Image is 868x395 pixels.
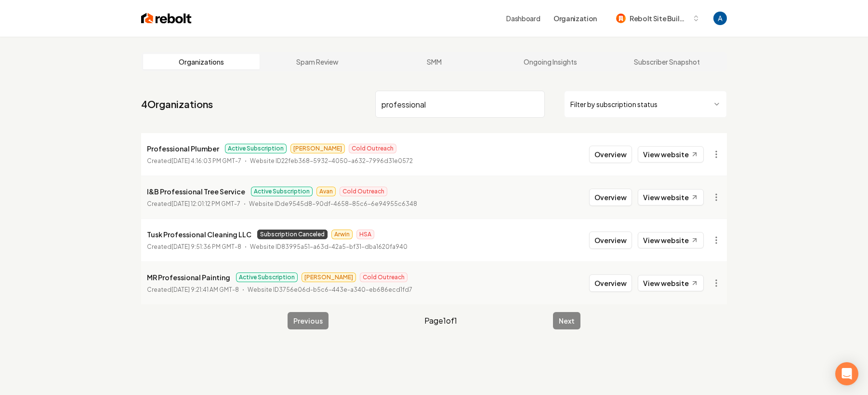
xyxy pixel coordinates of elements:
[608,54,725,69] a: Subscriber Snapshot
[302,272,356,282] span: [PERSON_NAME]
[340,187,387,196] span: Cold Outreach
[356,230,374,239] span: HSA
[638,275,704,291] a: View website
[375,91,545,118] input: Search by name or ID
[225,144,287,153] span: Active Subscription
[147,285,239,295] p: Created
[251,187,313,196] span: Active Subscription
[316,187,336,196] span: Avan
[141,12,192,25] img: Rebolt Logo
[250,242,408,252] p: Website ID 83995a51-a63d-42a5-bf31-dba1620fa940
[248,285,412,295] p: Website ID 3756e06d-b5c6-443e-a340-eb686ecd1fd7
[147,143,219,154] p: Professional Plumber
[147,272,230,283] p: MR Professional Painting
[236,272,298,282] span: Active Subscription
[143,54,260,69] a: Organizations
[257,230,328,239] span: Subscription Canceled
[147,186,245,197] p: I&B Professional Tree Service
[713,12,727,25] button: Open user button
[589,146,632,163] button: Overview
[260,54,376,69] a: Spam Review
[638,232,704,248] a: View website
[171,286,239,293] time: [DATE] 9:21:41 AM GMT-8
[638,189,704,205] a: View website
[492,54,609,69] a: Ongoing Insights
[630,14,688,24] span: Rebolt Site Builder
[290,144,345,153] span: [PERSON_NAME]
[147,229,251,240] p: Tusk Professional Cleaning LLC
[589,189,632,206] button: Overview
[141,97,213,111] a: 4Organizations
[424,315,457,327] span: Page 1 of 1
[250,156,413,166] p: Website ID 22feb368-5932-4050-a632-7996d31e0572
[171,200,240,207] time: [DATE] 12:01:12 PM GMT-7
[638,146,704,163] a: View website
[147,156,241,166] p: Created
[360,272,408,282] span: Cold Outreach
[349,144,396,153] span: Cold Outreach
[616,14,626,23] img: Rebolt Site Builder
[548,10,603,27] button: Organization
[171,157,241,164] time: [DATE] 4:16:03 PM GMT-7
[835,362,858,385] div: Open Intercom Messenger
[713,12,727,25] img: Andrew Magana
[376,54,492,69] a: SMM
[506,14,540,23] a: Dashboard
[147,242,241,252] p: Created
[331,230,353,239] span: Arwin
[171,243,241,250] time: [DATE] 9:51:36 PM GMT-8
[147,199,240,209] p: Created
[249,199,417,209] p: Website ID de9545d8-90df-4658-85c6-6e94955c6348
[589,232,632,249] button: Overview
[589,274,632,292] button: Overview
